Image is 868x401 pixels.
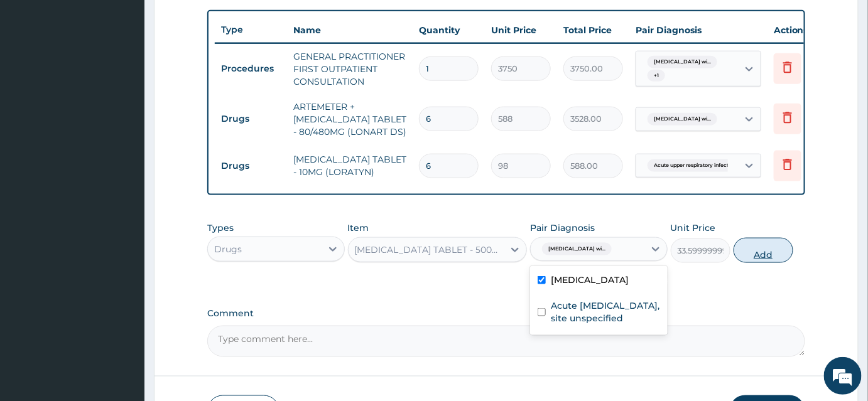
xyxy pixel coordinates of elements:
[485,18,557,43] th: Unit Price
[413,18,485,43] th: Quantity
[551,299,660,324] label: Acute [MEDICAL_DATA], site unspecified
[768,18,830,43] th: Actions
[207,308,805,319] label: Comment
[530,222,595,234] label: Pair Diagnosis
[355,243,506,256] div: [MEDICAL_DATA] TABLET - 500MG
[542,243,612,255] span: [MEDICAL_DATA] wi...
[73,120,173,247] span: We're online!
[215,154,287,178] td: Drugs
[287,147,413,184] td: [MEDICAL_DATA] TABLET - 10MG (LORATYN)
[23,63,51,94] img: d_794563401_company_1708531726252_794563401
[287,44,413,94] td: GENERAL PRACTITIONER FIRST OUTPATIENT CONSULTATION
[648,70,665,82] span: + 1
[348,222,369,234] label: Item
[648,159,739,172] span: Acute upper respiratory infect...
[629,18,768,43] th: Pair Diagnosis
[214,243,242,255] div: Drugs
[206,6,236,36] div: Minimize live chat window
[207,223,234,233] label: Types
[648,113,717,126] span: [MEDICAL_DATA] wi...
[215,18,287,41] th: Type
[6,267,239,311] textarea: Type your message and hit 'Enter'
[671,222,716,234] label: Unit Price
[287,18,413,43] th: Name
[734,238,793,263] button: Add
[215,107,287,131] td: Drugs
[215,57,287,80] td: Procedures
[557,18,629,43] th: Total Price
[287,94,413,144] td: ARTEMETER + [MEDICAL_DATA] TABLET - 80/480MG (LONART DS)
[65,70,211,87] div: Chat with us now
[648,56,717,68] span: [MEDICAL_DATA] wi...
[551,274,629,286] label: [MEDICAL_DATA]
